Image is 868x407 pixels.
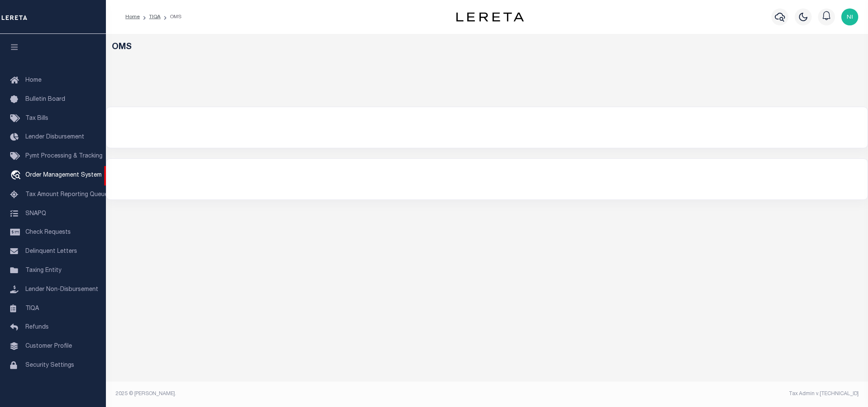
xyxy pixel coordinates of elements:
span: Taxing Entity [25,268,61,274]
div: 2025 © [PERSON_NAME]. [109,390,487,398]
span: Lender Non-Disbursement [25,287,98,293]
span: Lender Disbursement [25,134,84,140]
h5: OMS [112,42,862,53]
img: svg+xml;base64,PHN2ZyB4bWxucz0iaHR0cDovL3d3dy53My5vcmcvMjAwMC9zdmciIHBvaW50ZXItZXZlbnRzPSJub25lIi... [841,8,858,25]
span: Customer Profile [25,343,72,349]
span: Security Settings [25,363,74,368]
span: TIQA [25,305,39,311]
span: Delinquent Letters [25,249,77,255]
span: Home [25,78,42,83]
div: Tax Admin v.[TECHNICAL_ID] [494,390,859,398]
span: Check Requests [25,230,71,235]
a: TIQA [149,14,161,19]
span: Order Management System [25,172,102,178]
span: Refunds [25,324,49,330]
i: travel_explore [10,170,24,181]
span: SNAPQ [25,210,46,216]
span: Tax Bills [25,116,48,122]
a: Home [125,14,140,19]
span: Pymt Processing & Tracking [25,153,103,159]
span: Tax Amount Reporting Queue [25,192,108,198]
li: OMS [161,13,181,21]
span: Bulletin Board [25,97,65,102]
img: logo-dark.svg [456,12,524,22]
